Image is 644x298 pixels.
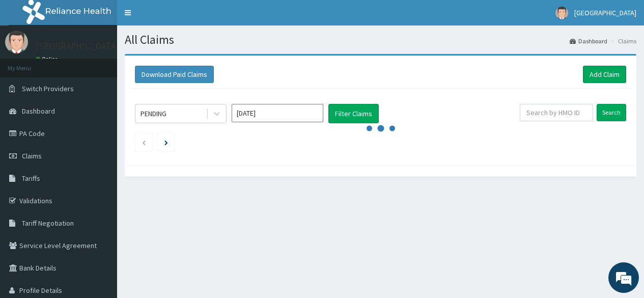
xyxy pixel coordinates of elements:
[232,104,323,122] input: Select Month and Year
[22,151,42,160] span: Claims
[570,37,607,45] a: Dashboard
[142,138,146,147] a: Previous page
[125,33,636,46] h1: All Claims
[574,8,636,17] span: [GEOGRAPHIC_DATA]
[5,31,28,53] img: User Image
[608,37,636,45] li: Claims
[520,104,593,121] input: Search by HMO ID
[22,219,74,228] span: Tariff Negotiation
[141,109,166,119] div: PENDING
[366,113,396,144] svg: audio-loading
[22,106,55,116] span: Dashboard
[164,138,168,147] a: Next page
[135,66,214,83] button: Download Paid Claims
[583,66,626,83] a: Add Claim
[36,56,60,63] a: Online
[328,104,379,123] button: Filter Claims
[22,174,40,183] span: Tariffs
[36,41,120,50] p: [GEOGRAPHIC_DATA]
[555,7,568,19] img: User Image
[22,84,74,93] span: Switch Providers
[597,104,626,121] input: Search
